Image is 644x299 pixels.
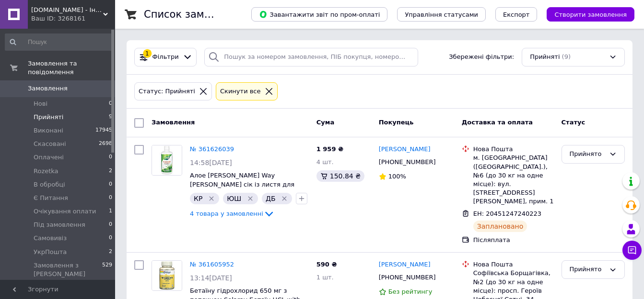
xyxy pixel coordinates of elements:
span: Фільтри [152,53,179,62]
a: Алое [PERSON_NAME] Way [PERSON_NAME] сік із листя для здорового травлення 1 л [190,172,294,197]
span: Виконані [34,126,63,135]
span: 0 [109,234,112,243]
span: Під замовлення [34,221,85,229]
span: УкрПошта [34,248,67,256]
span: 9 [109,113,112,122]
span: Самовивіз [34,234,67,243]
span: 2698 [99,140,112,148]
img: Фото товару [152,261,182,290]
button: Завантажити звіт по пром-оплаті [251,7,387,22]
span: 2 [109,248,112,256]
button: Управління статусами [397,7,486,22]
span: ДБ [266,195,276,202]
span: Доставка та оплата [462,119,533,126]
span: (9) [562,53,571,60]
span: 2 [109,167,112,176]
div: [PHONE_NUMBER] [377,156,438,168]
a: Фото товару [152,145,182,176]
span: 17945 [95,126,112,135]
h1: Список замовлень [144,9,241,20]
span: 0 [109,221,112,229]
svg: Видалити мітку [281,195,288,202]
span: Є Питання [34,194,68,202]
span: Прийняті [530,53,560,62]
span: 1 959 ₴ [316,145,343,153]
span: КР [194,195,202,202]
div: Нова Пошта [473,260,554,269]
span: Покупець [379,119,414,126]
span: ЕН: 20451247240223 [473,210,541,217]
span: Очікування оплати [34,207,96,216]
div: Післяплата [473,236,554,244]
span: 14:58[DATE] [190,159,232,166]
span: ЮШ [227,195,241,202]
span: Статус [562,119,585,126]
div: 150.84 ₴ [316,170,364,182]
span: Замовлення та повідомлення [28,59,115,77]
div: Заплановано [473,221,527,232]
span: Створити замовлення [554,11,627,18]
img: Фото товару [152,145,182,175]
a: 4 товара у замовленні [190,210,275,217]
span: Без рейтингу [388,288,433,295]
span: Нові [34,100,47,108]
span: 590 ₴ [316,261,337,268]
span: 100% [388,173,406,180]
span: В обробці [34,180,65,189]
span: Оплачені [34,153,64,162]
span: 0 [109,153,112,162]
span: 4 товара у замовленні [190,210,263,217]
a: № 361626039 [190,145,234,153]
div: Ваш ID: 3268161 [31,14,115,23]
div: Cкинути все [218,87,263,97]
button: Експорт [495,7,538,22]
span: 1 шт. [316,274,334,281]
a: [PERSON_NAME] [379,145,431,154]
svg: Видалити мітку [208,195,215,202]
span: Прийняті [34,113,63,122]
div: Статус: Прийняті [137,87,197,97]
span: 0 [109,100,112,108]
span: Cума [316,119,334,126]
span: Завантажити звіт по пром-оплаті [259,10,380,19]
span: Скасовані [34,140,66,148]
div: [PHONE_NUMBER] [377,271,438,284]
span: Замовлення з [PERSON_NAME] [34,261,102,278]
button: Чат з покупцем [622,241,642,260]
span: Управління статусами [405,11,478,18]
div: Прийнято [570,149,605,159]
a: Фото товару [152,260,182,291]
span: izdorov.com.ua - Інтернет-магазин вітамінів і біодобавок [31,6,103,14]
span: 4 шт. [316,158,334,166]
span: 1 [109,207,112,216]
span: 0 [109,180,112,189]
div: м. [GEOGRAPHIC_DATA] ([GEOGRAPHIC_DATA].), №6 (до 30 кг на одне місце): вул. [STREET_ADDRESS][PER... [473,154,554,206]
a: Створити замовлення [537,11,634,18]
span: 13:14[DATE] [190,274,232,282]
span: Експорт [503,11,530,18]
a: № 361605952 [190,261,234,268]
a: [PERSON_NAME] [379,260,431,269]
input: Пошук [5,33,113,51]
button: Створити замовлення [547,7,634,22]
div: Прийнято [570,265,605,275]
span: 0 [109,194,112,202]
span: Замовлення [28,84,68,93]
span: Збережені фільтри: [449,53,514,62]
span: 529 [102,261,112,278]
span: Замовлення [152,119,195,126]
div: 1 [143,49,152,58]
svg: Видалити мітку [246,195,254,202]
span: Rozetka [34,167,59,176]
input: Пошук за номером замовлення, ПІБ покупця, номером телефону, Email, номером накладної [204,48,418,66]
div: Нова Пошта [473,145,554,154]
